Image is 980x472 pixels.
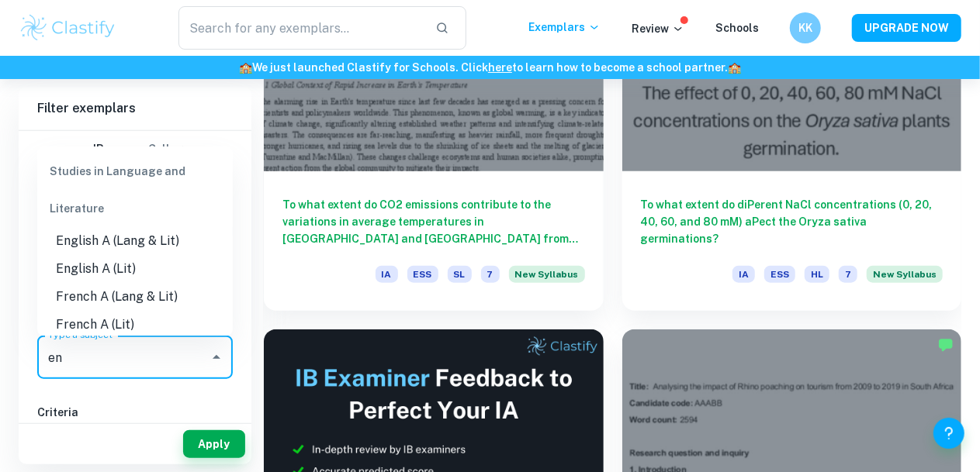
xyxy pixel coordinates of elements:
[37,256,233,284] li: English A (Lit)
[37,312,233,339] li: French A (Lit)
[933,418,964,449] button: Help and Feedback
[37,404,233,421] h6: Criteria
[183,430,245,458] button: Apply
[448,266,472,283] span: SL
[37,153,233,228] div: Studies in Language and Literature
[488,61,512,74] a: here
[80,131,190,168] div: Filter type choice
[282,196,585,247] h6: To what extent do CO2 emissions contribute to the variations in average temperatures in [GEOGRAPH...
[839,266,857,283] span: 7
[3,59,977,76] h6: We just launched Clastify for Schools. Click to learn how to become a school partner.
[715,22,759,34] a: Schools
[37,284,233,312] li: French A (Lang & Lit)
[19,12,117,43] img: Clastify logo
[528,19,601,36] p: Exemplars
[206,346,227,368] button: Close
[938,337,954,353] img: Marked
[37,228,233,256] li: English A (Lang & Lit)
[867,266,943,292] div: Starting from the May 2026 session, the ESS IA requirements have changed. We created this exempla...
[481,266,500,283] span: 7
[509,266,585,292] div: Starting from the May 2026 session, the ESS IA requirements have changed. We created this exempla...
[178,6,423,50] input: Search for any exemplars...
[239,61,252,74] span: 🏫
[509,266,585,283] span: New Syllabus
[805,266,829,283] span: HL
[764,266,795,283] span: ESS
[797,19,815,36] h6: KK
[732,266,755,283] span: IA
[632,20,684,37] p: Review
[641,196,944,247] h6: To what extent do diPerent NaCl concentrations (0, 20, 40, 60, and 80 mM) aPect the Oryza sativa ...
[148,131,190,168] button: College
[19,87,251,130] h6: Filter exemplars
[852,14,961,42] button: UPGRADE NOW
[80,131,117,168] button: IB
[728,61,741,74] span: 🏫
[790,12,821,43] button: KK
[867,266,943,283] span: New Syllabus
[376,266,398,283] span: IA
[407,266,438,283] span: ESS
